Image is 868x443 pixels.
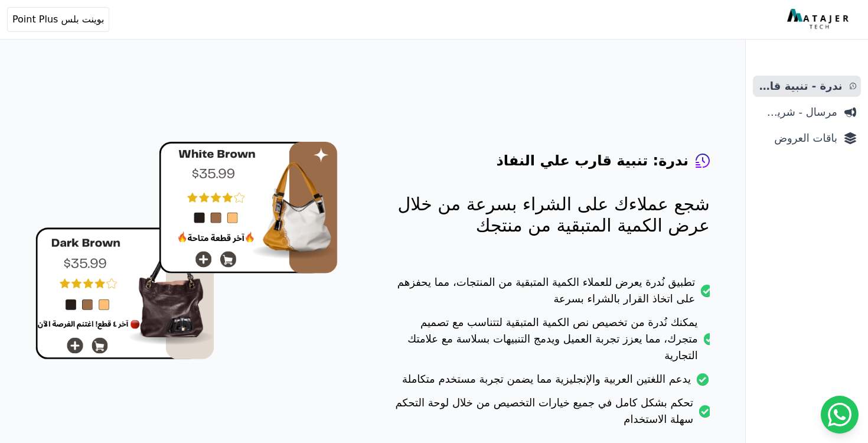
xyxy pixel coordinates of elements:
li: يدعم اللغتين العربية والإنجليزية مما يضمن تجربة مستخدم متكاملة [385,371,710,395]
p: شجع عملاءك على الشراء بسرعة من خلال عرض الكمية المتبقية من منتجك [385,194,710,236]
span: باقات العروض [758,130,837,146]
li: تحكم بشكل كامل في جميع خيارات التخصيص من خلال لوحة التحكم سهلة الاستخدام [385,395,710,435]
span: بوينت بلس Point Plus [12,12,104,27]
h4: ندرة: تنبية قارب علي النفاذ [496,151,688,170]
span: مرسال - شريط دعاية [758,104,837,120]
li: تطبيق نُدرة يعرض للعملاء الكمية المتبقية من المنتجات، مما يحفزهم على اتخاذ القرار بالشراء بسرعة [385,274,710,314]
img: hero [35,142,338,360]
span: ندرة - تنبية قارب علي النفاذ [758,78,843,95]
img: MatajerTech Logo [787,9,851,30]
button: بوينت بلس Point Plus [7,7,109,32]
li: يمكنك نُدرة من تخصيص نص الكمية المتبقية لتتناسب مع تصميم متجرك، مما يعزز تجربة العميل ويدمج التنب... [385,314,710,371]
